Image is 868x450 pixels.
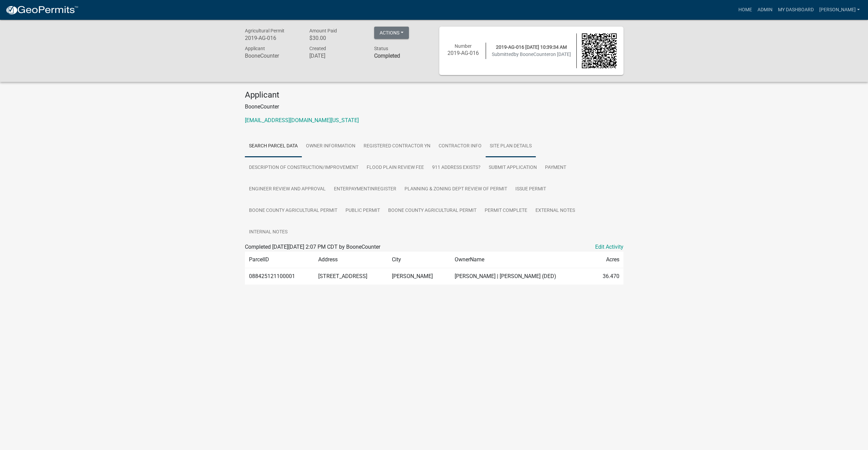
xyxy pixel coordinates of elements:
[245,135,302,157] a: Search Parcel Data
[330,178,400,200] a: EnterPaymentInRegister
[388,251,451,268] td: City
[374,46,388,51] span: Status
[245,251,314,268] td: ParcelID
[511,178,550,200] a: Issue Permit
[485,157,541,179] a: Submit Application
[496,44,567,50] span: 2019-AG-016 [DATE] 10:39:34 AM
[541,157,570,179] a: Payment
[245,157,363,179] a: Description of Construction/Improvement
[245,103,623,111] p: BooneCounter
[341,200,384,222] a: Public Permit
[245,46,265,51] span: Applicant
[451,268,591,285] td: [PERSON_NAME] | [PERSON_NAME] (DED)
[309,35,364,41] h6: $30.00
[455,43,472,49] span: Number
[755,3,775,16] a: Admin
[816,3,863,16] a: [PERSON_NAME]
[309,46,326,51] span: Created
[428,157,485,179] a: 911 Address Exists?
[245,178,330,200] a: Engineer Review and Approval
[374,53,400,59] strong: Completed
[531,200,579,222] a: External Notes
[302,135,359,157] a: Owner Information
[309,28,337,33] span: Amount Paid
[384,200,481,222] a: Boone County Agricultural Permit
[363,157,428,179] a: Flood Plain Review Fee
[582,33,617,68] img: QR code
[245,117,359,124] a: [EMAIL_ADDRESS][DOMAIN_NAME][US_STATE]
[245,28,284,33] span: Agricultural Permit
[245,244,380,250] span: Completed [DATE][DATE] 2:07 PM CDT by BooneCounter
[245,90,623,100] h4: Applicant
[245,35,299,41] h6: 2019-AG-016
[245,268,314,285] td: 088425121100001
[374,27,409,39] button: Actions
[736,3,755,16] a: Home
[514,52,550,57] span: by BooneCounter
[775,3,816,16] a: My Dashboard
[314,268,387,285] td: [STREET_ADDRESS]
[309,53,364,59] h6: [DATE]
[492,52,571,57] span: Submitted on [DATE]
[591,268,623,285] td: 36.470
[359,135,435,157] a: Registered Contractor YN
[400,178,511,200] a: Planning & Zoning Dept Review of Permit
[595,243,623,251] a: Edit Activity
[245,200,341,222] a: Boone County Agricultural Permit
[446,50,481,56] h6: 2019-AG-016
[245,53,299,59] h6: BooneCounter
[486,135,536,157] a: Site Plan Details
[388,268,451,285] td: [PERSON_NAME]
[481,200,531,222] a: Permit Complete
[435,135,486,157] a: Contractor Info
[245,221,292,243] a: Internal Notes
[314,251,387,268] td: Address
[451,251,591,268] td: OwnerName
[591,251,623,268] td: Acres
